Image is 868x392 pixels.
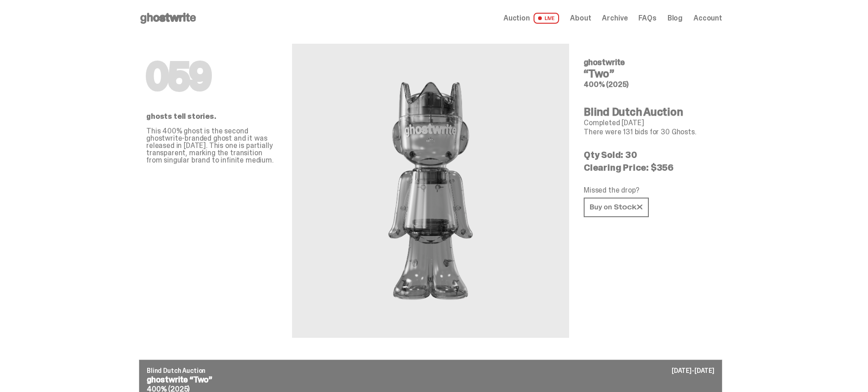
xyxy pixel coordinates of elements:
a: FAQs [638,15,656,22]
span: 400% (2025) [584,80,629,89]
a: Blog [668,15,683,22]
h4: “Two” [584,68,715,79]
p: Completed [DATE] [584,119,715,127]
span: ghostwrite [584,57,625,68]
p: Qty Sold: 30 [584,150,715,159]
p: Clearing Price: $356 [584,163,715,172]
span: Auction [503,15,530,22]
h4: Blind Dutch Auction [584,107,715,117]
p: This 400% ghost is the second ghostwrite-branded ghost and it was released in [DATE]. This one is... [146,127,277,164]
p: There were 131 bids for 30 Ghosts. [584,128,715,136]
p: ghostwrite “Two” [147,376,714,384]
p: Blind Dutch Auction [147,367,714,374]
a: About [570,15,591,22]
p: [DATE]-[DATE] [672,367,714,374]
a: Account [693,15,722,22]
img: ghostwrite&ldquo;Two&rdquo; [330,66,531,316]
a: Archive [602,15,627,22]
p: ghosts tell stories. [146,113,277,120]
span: LIVE [534,13,560,24]
h1: 059 [146,58,277,95]
a: Auction LIVE [503,13,559,24]
p: Missed the drop? [584,187,715,194]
